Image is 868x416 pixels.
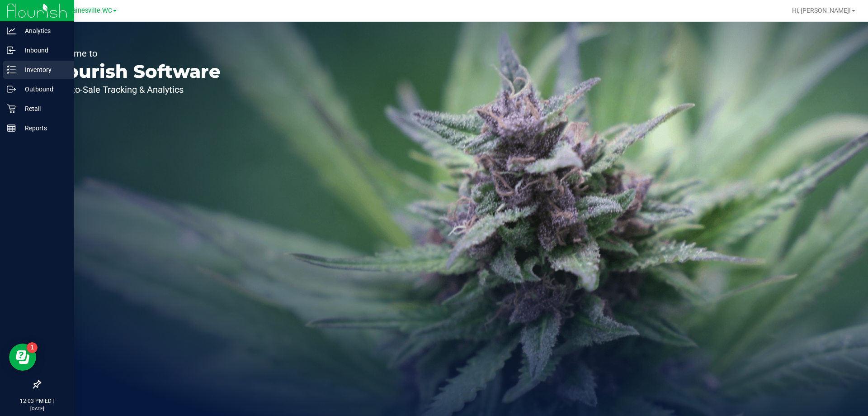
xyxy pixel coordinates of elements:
[7,104,16,113] inline-svg: Retail
[49,49,221,58] p: Welcome to
[16,45,70,56] p: Inbound
[7,46,16,55] inline-svg: Inbound
[16,64,70,75] p: Inventory
[7,85,16,94] inline-svg: Outbound
[27,342,38,353] iframe: Resource center unread badge
[9,344,36,371] iframe: Resource center
[16,25,70,36] p: Analytics
[7,124,16,133] inline-svg: Reports
[4,397,70,405] p: 12:03 PM EDT
[16,103,70,114] p: Retail
[49,62,221,81] p: Flourish Software
[16,84,70,95] p: Outbound
[7,65,16,74] inline-svg: Inventory
[68,7,112,14] span: Gainesville WC
[4,405,70,412] p: [DATE]
[792,7,851,14] span: Hi, [PERSON_NAME]!
[7,26,16,35] inline-svg: Analytics
[16,123,70,134] p: Reports
[49,85,221,94] p: Seed-to-Sale Tracking & Analytics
